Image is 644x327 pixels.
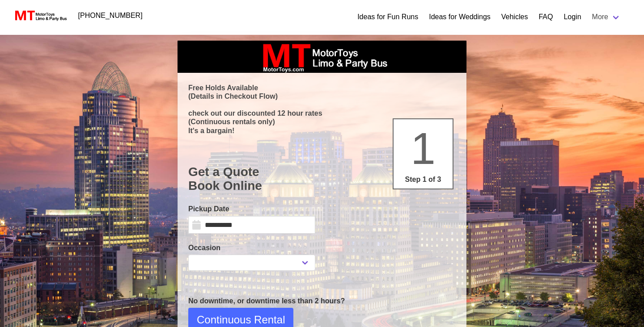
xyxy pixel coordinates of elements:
[587,8,626,26] a: More
[188,204,315,214] label: Pickup Date
[188,126,456,135] p: It's a bargain!
[538,12,553,22] a: FAQ
[255,41,389,73] img: box_logo_brand.jpeg
[188,109,456,117] p: check out our discounted 12 hour rates
[188,165,456,193] h1: Get a Quote Book Online
[188,117,456,126] p: (Continuous rentals only)
[73,7,148,25] a: [PHONE_NUMBER]
[188,296,456,306] p: No downtime, or downtime less than 2 hours?
[188,84,456,92] p: Free Holds Available
[188,92,456,101] p: (Details in Checkout Flow)
[188,243,315,253] label: Occasion
[13,9,68,22] img: MotorToys Logo
[411,123,436,173] span: 1
[357,12,418,22] a: Ideas for Fun Runs
[501,12,528,22] a: Vehicles
[563,12,581,22] a: Login
[429,12,491,22] a: Ideas for Weddings
[397,174,449,185] p: Step 1 of 3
